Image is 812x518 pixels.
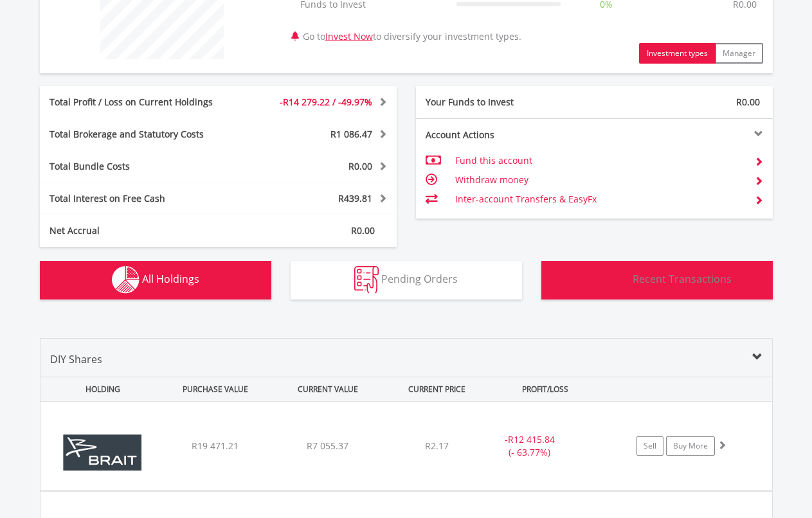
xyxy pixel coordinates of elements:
[491,377,600,401] div: PROFIT/LOSS
[582,266,630,294] img: transactions-zar-wht.png
[455,190,744,209] td: Inter-account Transfers & EasyFx
[633,272,732,286] span: Recent Transactions
[40,192,248,205] div: Total Interest on Free Cash
[416,129,595,141] div: Account Actions
[715,43,763,64] button: Manager
[47,418,158,487] img: EQU.ZA.BAT.png
[325,30,373,42] a: Invest Now
[307,440,348,452] span: R7 055.37
[482,433,579,459] div: - (- 63.77%)
[381,272,458,286] span: Pending Orders
[636,436,663,456] a: Sell
[354,266,379,294] img: pending_instructions-wht.png
[541,261,773,299] button: Recent Transactions
[639,43,716,64] button: Investment types
[508,433,555,445] span: R12 415.84
[40,224,248,237] div: Net Accrual
[273,377,383,401] div: CURRENT VALUE
[280,96,372,108] span: -R14 279.22 / -49.97%
[142,272,199,286] span: All Holdings
[455,151,744,170] td: Fund this account
[348,160,372,172] span: R0.00
[351,224,375,237] span: R0.00
[40,96,248,109] div: Total Profit / Loss on Current Holdings
[41,377,158,401] div: HOLDING
[736,96,760,108] span: R0.00
[50,352,102,366] span: DIY Shares
[161,377,271,401] div: PURCHASE VALUE
[112,266,140,294] img: holdings-wht.png
[338,192,372,204] span: R439.81
[455,170,744,190] td: Withdraw money
[385,377,487,401] div: CURRENT PRICE
[40,261,271,299] button: All Holdings
[291,261,522,299] button: Pending Orders
[330,128,372,140] span: R1 086.47
[40,128,248,141] div: Total Brokerage and Statutory Costs
[666,436,715,456] a: Buy More
[40,160,248,173] div: Total Bundle Costs
[425,440,449,452] span: R2.17
[416,96,595,109] div: Your Funds to Invest
[192,440,239,452] span: R19 471.21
